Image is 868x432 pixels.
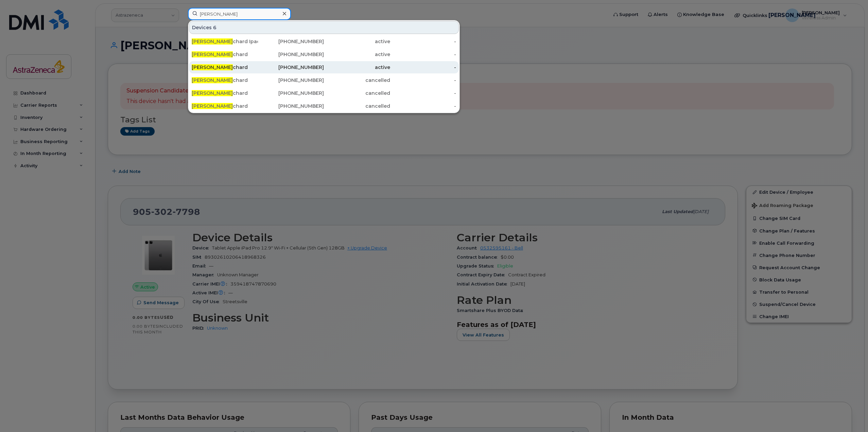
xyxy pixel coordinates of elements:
div: [PHONE_NUMBER] [258,90,324,97]
div: active [324,38,390,45]
span: [PERSON_NAME] [192,51,233,57]
div: - [390,77,456,84]
span: [PERSON_NAME] [192,103,233,109]
span: [PERSON_NAME] [192,77,233,83]
span: [PERSON_NAME] [192,38,233,45]
div: active [324,64,390,71]
div: chard [192,51,258,58]
div: Devices [189,21,459,34]
div: cancelled [324,103,390,109]
span: [PERSON_NAME] [192,90,233,96]
a: [PERSON_NAME]chard[PHONE_NUMBER]cancelled- [189,74,459,86]
div: chard Ipad [192,38,258,45]
div: - [390,90,456,97]
div: - [390,64,456,71]
div: [PHONE_NUMBER] [258,51,324,58]
a: [PERSON_NAME]chard[PHONE_NUMBER]active- [189,48,459,61]
span: 6 [213,24,216,31]
a: [PERSON_NAME]chard[PHONE_NUMBER]active- [189,61,459,73]
div: active [324,51,390,58]
div: chard [192,64,258,71]
a: [PERSON_NAME]chard[PHONE_NUMBER]cancelled- [189,87,459,99]
div: [PHONE_NUMBER] [258,64,324,71]
a: [PERSON_NAME]chard Ipad[PHONE_NUMBER]active- [189,35,459,48]
div: [PHONE_NUMBER] [258,77,324,84]
div: - [390,38,456,45]
div: chard [192,77,258,84]
div: - [390,103,456,109]
span: [PERSON_NAME] [192,64,233,70]
div: [PHONE_NUMBER] [258,38,324,45]
div: chard [192,103,258,109]
div: cancelled [324,90,390,97]
div: chard [192,90,258,97]
div: cancelled [324,77,390,84]
div: - [390,51,456,58]
div: [PHONE_NUMBER] [258,103,324,109]
a: [PERSON_NAME]chard[PHONE_NUMBER]cancelled- [189,100,459,112]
